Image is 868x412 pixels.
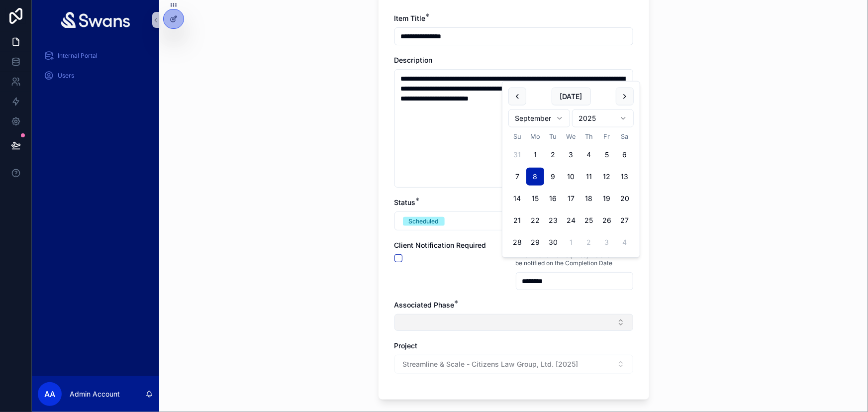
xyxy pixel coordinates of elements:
[44,388,55,400] span: AA
[616,146,634,164] button: Saturday, September 6th, 2025
[394,211,633,230] button: Select Button
[394,198,416,206] span: Status
[394,301,455,309] span: Associated Phase
[32,40,159,98] div: scrollable content
[616,233,634,251] button: Saturday, October 4th, 2025
[508,211,526,229] button: Sunday, September 21st, 2025
[526,233,544,251] button: Monday, September 29th, 2025
[598,211,616,229] button: Friday, September 26th, 2025
[580,146,598,164] button: Thursday, September 4th, 2025
[562,190,580,207] button: Wednesday, September 17th, 2025
[508,131,634,251] table: September 2025
[526,131,544,142] th: Monday
[616,168,634,186] button: Saturday, September 13th, 2025
[61,12,130,28] img: App logo
[544,211,562,229] button: Tuesday, September 23rd, 2025
[598,190,616,207] button: Friday, September 19th, 2025
[598,168,616,186] button: Friday, September 12th, 2025
[508,233,526,251] button: Sunday, September 28th, 2025
[580,233,598,251] button: Thursday, October 2nd, 2025
[544,146,562,164] button: Tuesday, September 2nd, 2025
[598,146,616,164] button: Friday, September 5th, 2025
[508,131,526,142] th: Sunday
[394,314,633,331] button: Select Button
[516,251,633,267] span: If Notification IS Required, the client will be notified on the Completion Date
[598,131,616,142] th: Friday
[526,211,544,229] button: Monday, September 22nd, 2025
[616,190,634,207] button: Saturday, September 20th, 2025
[562,131,580,142] th: Wednesday
[526,146,544,164] button: Monday, September 1st, 2025
[409,217,439,226] div: Scheduled
[394,241,486,249] span: Client Notification Required
[552,88,591,105] button: [DATE]
[58,52,97,60] span: Internal Portal
[58,72,74,80] span: Users
[394,56,433,64] span: Description
[544,190,562,207] button: Tuesday, September 16th, 2025
[544,233,562,251] button: Tuesday, September 30th, 2025
[70,389,120,399] p: Admin Account
[562,146,580,164] button: Wednesday, September 3rd, 2025
[616,131,634,142] th: Saturday
[598,233,616,251] button: Friday, October 3rd, 2025
[508,168,526,186] button: Sunday, September 7th, 2025
[580,168,598,186] button: Thursday, September 11th, 2025
[544,168,562,186] button: Tuesday, September 9th, 2025
[562,211,580,229] button: Wednesday, September 24th, 2025
[394,14,426,22] span: Item Title
[38,47,153,65] a: Internal Portal
[562,233,580,251] button: Wednesday, October 1st, 2025
[580,131,598,142] th: Thursday
[580,190,598,207] button: Thursday, September 18th, 2025
[526,190,544,207] button: Monday, September 15th, 2025
[508,190,526,207] button: Sunday, September 14th, 2025
[38,67,153,85] a: Users
[562,168,580,186] button: Wednesday, September 10th, 2025
[394,341,418,350] span: Project
[544,131,562,142] th: Tuesday
[526,168,544,186] button: Monday, September 8th, 2025, selected
[616,211,634,229] button: Saturday, September 27th, 2025
[580,211,598,229] button: Thursday, September 25th, 2025
[508,146,526,164] button: Sunday, August 31st, 2025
